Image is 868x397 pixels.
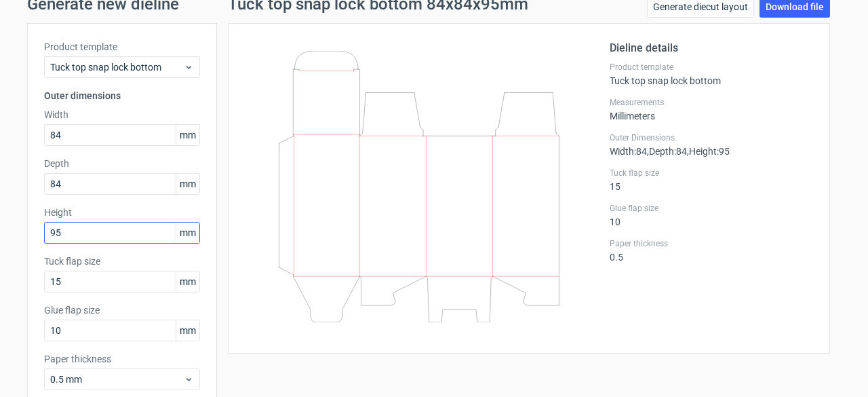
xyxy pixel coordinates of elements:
[44,254,200,268] label: Tuck flap size
[610,203,813,214] label: Glue flap size
[44,352,200,366] label: Paper thickness
[176,223,199,243] span: mm
[610,203,813,227] div: 10
[44,89,200,102] h3: Outer dimensions
[610,238,813,249] label: Paper thickness
[610,146,647,157] span: Width : 84
[610,40,813,56] h2: Dieline details
[687,146,730,157] span: , Height : 95
[176,271,199,292] span: mm
[647,146,687,157] span: , Depth : 84
[610,62,813,86] div: Tuck top snap lock bottom
[610,97,813,121] div: Millimeters
[610,168,813,178] label: Tuck flap size
[44,206,200,219] label: Height
[50,373,184,386] span: 0.5 mm
[44,40,200,54] label: Product template
[176,320,199,341] span: mm
[44,108,200,121] label: Width
[610,168,813,192] div: 15
[610,132,813,143] label: Outer Dimensions
[44,157,200,170] label: Depth
[44,303,200,317] label: Glue flap size
[50,60,184,74] span: Tuck top snap lock bottom
[176,174,199,194] span: mm
[176,125,199,145] span: mm
[610,62,813,73] label: Product template
[610,238,813,263] div: 0.5
[610,97,813,108] label: Measurements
